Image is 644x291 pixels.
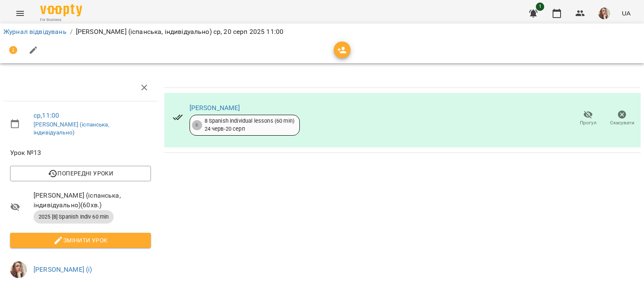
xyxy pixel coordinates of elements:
[610,119,634,126] span: Скасувати
[536,3,544,11] span: 1
[10,166,151,181] button: Попередні уроки
[34,111,59,119] a: ср , 11:00
[34,191,151,210] span: [PERSON_NAME] (іспанська, індивідуально) ( 60 хв. )
[192,120,202,130] div: 6
[10,261,27,278] img: 81cb2171bfcff7464404e752be421e56.JPG
[10,148,151,158] span: Урок №13
[3,27,641,37] nav: breadcrumb
[580,119,597,126] span: Прогул
[10,233,151,248] button: Змінити урок
[10,3,30,23] button: Menu
[622,9,631,18] span: UA
[17,168,144,178] span: Попередні уроки
[205,117,294,133] div: 8 Spanish individual lessons (60 min) 24 черв - 20 серп
[34,265,92,273] a: [PERSON_NAME] (і)
[17,235,144,245] span: Змінити урок
[190,104,240,112] a: [PERSON_NAME]
[40,17,82,23] span: For Business
[34,213,114,221] span: 2025 [8] Spanish Indiv 60 min
[605,107,639,130] button: Скасувати
[571,107,605,130] button: Прогул
[618,5,634,21] button: UA
[70,27,73,37] li: /
[3,28,67,36] a: Журнал відвідувань
[598,8,610,19] img: 81cb2171bfcff7464404e752be421e56.JPG
[40,4,82,16] img: Voopty Logo
[76,27,283,37] p: [PERSON_NAME] (іспанська, індивідуально) ср, 20 серп 2025 11:00
[34,121,109,136] a: [PERSON_NAME] (іспанська, індивідуально)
